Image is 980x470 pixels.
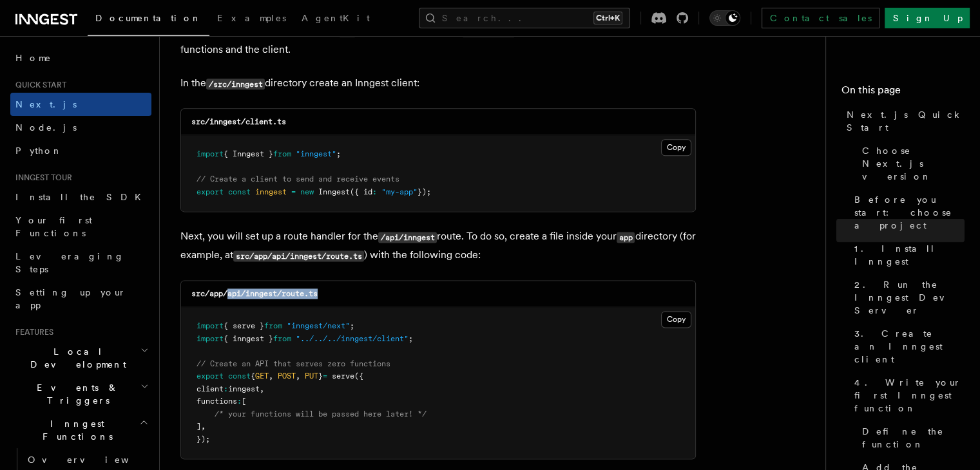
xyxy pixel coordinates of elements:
[197,422,201,431] span: ]
[291,187,296,196] span: =
[418,187,431,196] span: });
[15,122,77,133] span: Node.js
[857,139,965,188] a: Choose Next.js version
[849,322,965,371] a: 3. Create an Inngest client
[10,340,151,376] button: Local Development
[847,108,965,134] span: Next.js Quick Start
[862,425,965,451] span: Define the function
[15,146,62,156] span: Python
[233,250,364,261] code: src/app/api/inngest/route.ts
[287,321,350,330] span: "inngest/next"
[372,187,377,196] span: :
[709,10,740,26] button: Toggle dark mode
[305,371,318,381] span: PUT
[593,12,622,24] kbd: Ctrl+K
[300,187,314,196] span: new
[10,185,151,209] a: Install the SDK
[10,281,151,317] a: Setting up your app
[849,371,965,420] a: 4. Write your first Inngest function
[28,455,160,465] span: Overview
[10,376,151,412] button: Events & Triggers
[10,46,151,70] a: Home
[617,232,635,243] code: app
[381,187,418,196] span: "my-app"
[224,384,228,393] span: :
[10,417,139,443] span: Inngest Functions
[15,287,126,310] span: Setting up your app
[15,215,92,238] span: Your first Functions
[224,149,273,158] span: { Inngest }
[95,13,202,23] span: Documentation
[269,371,273,381] span: ,
[224,321,264,330] span: { serve }
[273,334,291,343] span: from
[10,381,140,407] span: Events & Triggers
[180,227,696,265] p: Next, you will set up a route handler for the route. To do so, create a file inside your director...
[318,187,350,196] span: Inngest
[10,93,151,116] a: Next.js
[332,371,354,381] span: serve
[197,397,237,406] span: functions
[354,371,363,381] span: ({
[10,80,66,90] span: Quick start
[180,74,696,93] p: In the directory create an Inngest client:
[849,188,965,237] a: Before you start: choose a project
[197,321,224,330] span: import
[885,8,970,28] a: Sign Up
[296,371,300,381] span: ,
[197,149,224,158] span: import
[661,139,691,156] button: Copy
[255,371,269,381] span: GET
[294,4,378,35] a: AgentKit
[242,397,246,406] span: [
[336,149,341,158] span: ;
[260,384,264,393] span: ,
[264,321,282,330] span: from
[255,187,287,196] span: inngest
[237,397,242,406] span: :
[10,345,140,371] span: Local Development
[419,8,630,28] button: Search...Ctrl+K
[302,13,370,23] span: AgentKit
[762,8,879,28] a: Contact sales
[841,82,965,103] h4: On this page
[10,173,72,183] span: Inngest tour
[318,371,323,381] span: }
[841,103,965,139] a: Next.js Quick Start
[849,273,965,322] a: 2. Run the Inngest Dev Server
[296,334,408,343] span: "../../../inngest/client"
[224,334,273,343] span: { inngest }
[350,187,372,196] span: ({ id
[197,384,224,393] span: client
[854,242,965,268] span: 1. Install Inngest
[201,422,206,431] span: ,
[15,99,77,109] span: Next.js
[197,334,224,343] span: import
[217,13,286,23] span: Examples
[228,371,251,381] span: const
[296,149,336,158] span: "inngest"
[854,327,965,366] span: 3. Create an Inngest client
[10,116,151,139] a: Node.js
[273,149,291,158] span: from
[378,232,437,243] code: /api/inngest
[197,359,390,368] span: // Create an API that serves zero functions
[10,139,151,162] a: Python
[862,144,965,183] span: Choose Next.js version
[661,311,691,328] button: Copy
[854,278,965,317] span: 2. Run the Inngest Dev Server
[857,420,965,456] a: Define the function
[206,79,265,89] code: /src/inngest
[197,435,210,444] span: });
[180,22,696,59] p: Make a new directory next to your directory (for example, ) where you'll define your Inngest func...
[215,409,427,418] span: /* your functions will be passed here later! */
[197,187,224,196] span: export
[197,174,399,183] span: // Create a client to send and receive events
[10,245,151,281] a: Leveraging Steps
[191,289,318,298] code: src/app/api/inngest/route.ts
[197,371,224,381] span: export
[854,193,965,232] span: Before you start: choose a project
[408,334,413,343] span: ;
[191,117,286,126] code: src/inngest/client.ts
[15,251,124,274] span: Leveraging Steps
